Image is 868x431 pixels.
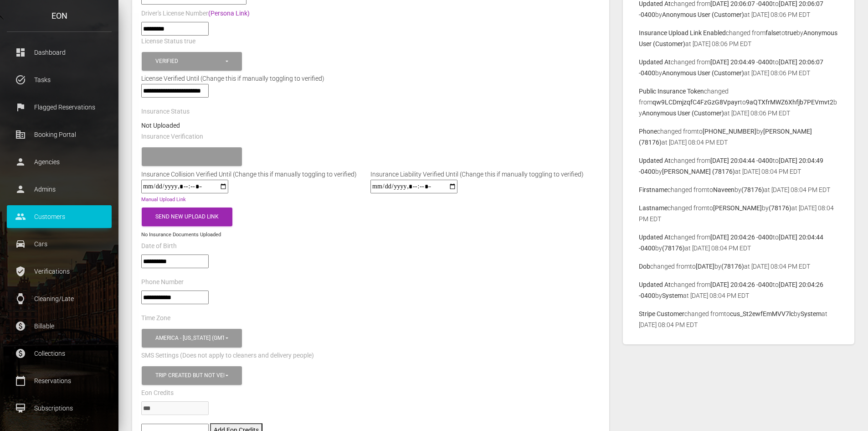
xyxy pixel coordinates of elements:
b: Updated At [639,58,671,66]
b: Dob [639,263,650,270]
b: [PERSON_NAME] [713,204,762,212]
b: System [801,310,822,317]
p: Tasks [14,73,105,87]
p: Billable [14,319,105,333]
label: Date of Birth [141,242,177,251]
div: License Verified Until (Change this if manually toggling to verified) [134,73,607,84]
a: drive_eta Cars [7,233,112,255]
a: paid Billable [7,315,112,338]
b: Updated At [639,281,671,288]
label: Driver's License Number [141,9,250,18]
p: Agencies [14,155,105,169]
a: verified_user Verifications [7,260,112,283]
label: Insurance Status [141,107,190,116]
b: Stripe Customer [639,310,684,317]
p: changed from to by at [DATE] 08:04 PM EDT [639,184,838,195]
div: Insurance Liability Verified Until (Change this if manually toggling to verified) [364,169,591,180]
b: [DATE] 20:04:26 -0400 [710,281,773,288]
p: changed from to by at [DATE] 08:04 PM EDT [639,126,838,148]
p: changed from to by at [DATE] 08:06 PM EDT [639,86,838,119]
div: Trip created but not verified , Customer is verified and trip is set to go [155,372,224,379]
p: Admins [14,182,105,196]
label: Eon Credits [141,389,174,398]
b: Updated At [639,157,671,164]
b: Public Insurance Token [639,88,704,95]
p: Collections [14,347,105,360]
label: Time Zone [141,314,170,323]
b: Phone [639,128,657,135]
p: Flagged Reservations [14,100,105,114]
p: changed from to by at [DATE] 08:04 PM EDT [639,279,838,301]
b: Anonymous User (Customer) [642,109,724,117]
b: Anonymous User (Customer) [662,69,744,77]
div: Insurance Collision Verified Until (Change this if manually toggling to verified) [134,169,364,180]
b: Firstname [639,186,668,193]
b: false [765,29,779,36]
a: task_alt Tasks [7,68,112,91]
b: [DATE] 20:04:26 -0400 [710,234,773,241]
button: Verified [142,52,242,71]
p: Cars [14,237,105,251]
b: Insurance Upload Link Enabled [639,29,726,36]
p: changed from to by at [DATE] 08:04 PM EDT [639,261,838,272]
label: Insurance Verification [141,132,203,141]
b: (78176) [662,244,685,252]
b: qw9LCDmjzqfC4FzGzG8Vpayr [652,99,740,106]
label: License Status true [141,37,195,46]
b: Naveen [713,186,734,193]
a: (Persona Link) [208,10,250,17]
p: changed from to by at [DATE] 08:04 PM EDT [639,308,838,330]
b: (78176) [721,263,744,270]
p: changed from to by at [DATE] 08:04 PM EDT [639,203,838,224]
b: (78176) [741,186,764,193]
p: Cleaning/Late [14,292,105,306]
div: Verified [155,57,224,65]
a: flag Flagged Reservations [7,96,112,119]
p: changed from to by at [DATE] 08:04 PM EDT [639,155,838,177]
button: America - New York (GMT -05:00) [142,329,242,348]
a: corporate_fare Booking Portal [7,123,112,146]
small: No Insurance Documents Uploaded [141,232,221,238]
b: Lastname [639,204,668,212]
p: Verifications [14,265,105,278]
a: calendar_today Reservations [7,369,112,392]
p: changed from to by at [DATE] 08:06 PM EDT [639,27,838,49]
a: Manual Upload Link [141,197,186,203]
a: person Admins [7,178,112,201]
b: System [662,292,683,299]
b: [PERSON_NAME] (78176) [662,168,735,175]
b: Anonymous User (Customer) [662,11,744,18]
b: 9aQTXfrMWZ6Xhfjb7PEVmvt2 [746,99,833,106]
p: changed from to by at [DATE] 08:04 PM EDT [639,232,838,254]
b: (78176) [769,204,791,212]
a: card_membership Subscriptions [7,397,112,420]
b: [DATE] [696,263,714,270]
p: Reservations [14,374,105,388]
div: Please select [155,153,224,161]
b: Updated At [639,234,671,241]
div: America - [US_STATE] (GMT -05:00) [155,334,224,342]
strong: Not Uploaded [141,122,180,129]
p: Dashboard [14,46,105,59]
b: [PHONE_NUMBER] [703,128,756,135]
p: Booking Portal [14,128,105,141]
a: paid Collections [7,342,112,365]
button: Please select [142,147,242,166]
a: dashboard Dashboard [7,41,112,64]
b: true [785,29,796,36]
label: SMS Settings (Does not apply to cleaners and delivery people) [141,351,314,360]
p: Customers [14,210,105,223]
a: person Agencies [7,151,112,173]
label: Phone Number [141,278,184,287]
a: people Customers [7,205,112,228]
a: watch Cleaning/Late [7,287,112,310]
b: [DATE] 20:04:44 -0400 [710,157,773,164]
button: Send New Upload Link [142,208,232,226]
b: [DATE] 20:04:49 -0400 [710,58,773,66]
button: Trip created but not verified, Customer is verified and trip is set to go [142,366,242,385]
b: cus_St2ewfEmMVV7lc [730,310,794,317]
p: changed from to by at [DATE] 08:06 PM EDT [639,57,838,78]
p: Subscriptions [14,401,105,415]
